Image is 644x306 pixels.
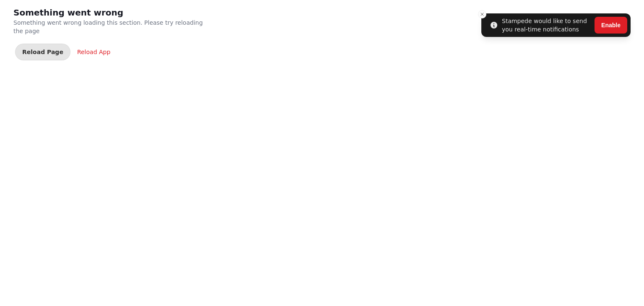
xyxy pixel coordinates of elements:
span: Reload Page [22,49,63,55]
button: Close toast [478,10,486,18]
div: Stampede would like to send you real-time notifications [502,17,591,34]
button: Enable [595,17,627,34]
h2: Something went wrong [13,7,174,18]
p: Something went wrong loading this section. Please try reloading the page [13,18,228,35]
div: Reload App [77,48,110,56]
a: Reload App [72,44,115,60]
button: Reload Page [15,44,70,60]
